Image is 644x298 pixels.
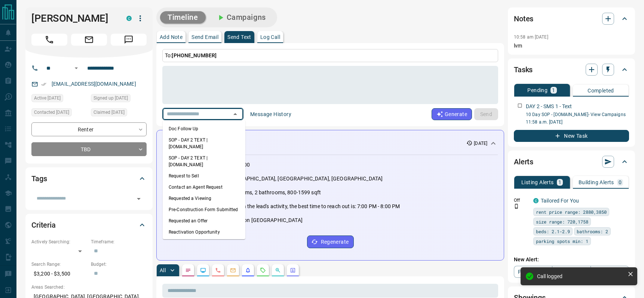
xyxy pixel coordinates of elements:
svg: Calls [215,267,221,273]
span: [PHONE_NUMBER] [172,52,217,58]
p: 2 bedrooms, 2 bathrooms, 800-1599 sqft [224,189,321,197]
button: New Task [514,130,629,142]
h2: Tasks [514,64,533,76]
svg: Agent Actions [290,267,296,273]
p: 10:58 am [DATE] [514,34,548,40]
p: Add Note [160,34,183,40]
div: Tasks [514,61,629,79]
button: Generate [432,108,472,120]
p: Off [514,197,529,204]
span: size range: 720,1758 [536,218,588,225]
p: Budget: [91,261,147,268]
p: [GEOGRAPHIC_DATA], [GEOGRAPHIC_DATA], [GEOGRAPHIC_DATA] [224,175,383,183]
p: 1 [552,88,555,93]
p: New Alert: [514,256,629,264]
span: Active [DATE] [34,94,61,102]
p: lvm [514,42,629,50]
li: Doc Follow Up [163,123,245,134]
li: Requested an Offer [163,215,245,226]
svg: Lead Browsing Activity [200,267,206,273]
p: Send Email [191,34,218,40]
li: Favourite Opportunity [163,238,245,249]
div: condos.ca [126,16,132,21]
span: parking spots min: 1 [536,237,588,245]
li: SOP - DAY 2 TEXT | [DOMAIN_NAME] [163,134,245,152]
button: Regenerate [307,235,354,248]
p: DAY 2 - SMS 1 - Text [526,103,572,110]
span: Contacted [DATE] [34,109,69,116]
p: 0 [619,180,622,185]
a: Property [514,266,552,278]
li: Pre-Construction Form Submitted [163,204,245,215]
p: All [160,268,166,273]
p: Actively Searching: [31,238,87,245]
svg: Listing Alerts [245,267,251,273]
button: Close [230,109,240,119]
span: Signed up [DATE] [93,94,128,102]
svg: Requests [260,267,266,273]
div: Tags [31,170,147,188]
button: Message History [246,108,296,120]
p: To: [162,49,498,62]
svg: Opportunities [275,267,281,273]
li: SOP - DAY 2 TEXT | [DOMAIN_NAME] [163,152,245,170]
p: Areas Searched: [31,284,147,291]
li: Reactivation Opportunity [163,226,245,238]
p: Pending [527,88,548,93]
p: Completed [588,88,614,93]
a: [EMAIL_ADDRESS][DOMAIN_NAME] [52,81,136,87]
div: Mon Aug 11 2025 [31,94,87,104]
svg: Email Verified [41,82,46,87]
h2: Alerts [514,156,533,168]
span: Claimed [DATE] [93,109,125,116]
h2: Criteria [31,219,56,231]
div: Mon Aug 11 2025 [91,108,147,119]
button: Campaigns [209,11,273,24]
p: $3,200 - $3,500 [31,268,87,280]
span: bathrooms: 2 [577,228,608,235]
svg: Push Notification Only [514,204,519,209]
button: Open [72,64,81,73]
div: Tue Aug 12 2025 [31,108,87,119]
p: [DATE] [474,140,487,147]
button: Open [134,194,144,204]
div: condos.ca [533,198,539,203]
p: 11:58 a.m. [DATE] [526,119,629,125]
div: Mon Aug 11 2025 [91,94,147,104]
div: TBD [31,142,147,156]
a: 10 Day SOP - [DOMAIN_NAME]- View Campaigns [526,112,626,117]
svg: Notes [185,267,191,273]
p: Timeframe: [91,238,147,245]
p: Based on the lead's activity, the best time to reach out is: 7:00 PM - 8:00 PM [224,203,400,210]
h2: Notes [514,13,533,25]
p: 1 [558,180,561,185]
button: Timeline [160,11,206,24]
div: Call logged [537,273,625,279]
svg: Emails [230,267,236,273]
span: rent price range: 2880,3850 [536,208,607,216]
li: Request to Sell [163,170,245,182]
p: Send Text [227,34,251,40]
li: Requested a Viewing [163,193,245,204]
h1: [PERSON_NAME] [31,12,115,24]
span: beds: 2.1-2.9 [536,228,570,235]
li: Contact an Agent Request [163,182,245,193]
span: Email [71,34,107,46]
h2: Tags [31,173,47,185]
div: Activity Summary[DATE] [163,136,498,150]
div: Renter [31,122,147,136]
div: Notes [514,10,629,28]
p: Listings on [GEOGRAPHIC_DATA] [224,216,303,224]
p: Listing Alerts [521,180,554,185]
span: Call [31,34,67,46]
p: Building Alerts [579,180,614,185]
span: Message [111,34,147,46]
p: Search Range: [31,261,87,268]
div: Alerts [514,153,629,171]
a: Tailored For You [541,198,579,204]
p: Log Call [260,34,280,40]
div: Criteria [31,216,147,234]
